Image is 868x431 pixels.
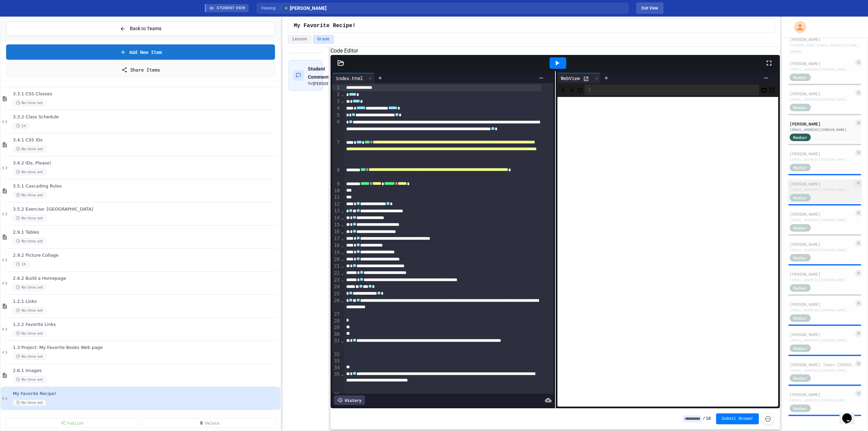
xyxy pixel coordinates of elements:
[308,81,344,86] div: for
[284,5,327,12] span: [PERSON_NAME]
[332,188,341,194] div: 10
[793,345,807,351] span: Member
[13,299,279,305] span: 1.2.1 Links
[703,416,705,422] span: /
[332,242,341,249] div: 18
[332,215,341,221] div: 14
[790,60,854,66] div: [PERSON_NAME]
[793,285,807,291] span: Member
[793,255,807,261] span: Member
[790,308,854,313] div: [EMAIL_ADDRESS][DOMAIN_NAME]
[217,5,245,11] span: STUDENT VIEW
[341,263,344,269] span: Fold line
[13,284,46,291] span: No time set
[341,208,344,214] span: Fold line
[332,337,341,351] div: 31
[332,91,341,98] div: 2
[787,19,808,35] div: My Account
[790,241,854,247] div: [PERSON_NAME]
[790,331,854,337] div: [PERSON_NAME]
[13,261,29,268] span: 1h
[13,322,279,328] span: 1.2.2 Favorite Links
[761,86,767,94] button: Console
[332,208,341,214] div: 13
[13,391,279,397] span: My Favorite Recipe!
[636,3,663,14] button: Exit student view
[13,91,279,97] span: 3.3.1 CSS Classes
[790,361,854,368] div: [PERSON_NAME] Tower-[PERSON_NAME]
[341,298,344,303] span: Fold line
[6,62,275,77] a: Share Items
[793,134,807,140] span: Member
[790,277,854,282] div: [EMAIL_ADDRESS][DOMAIN_NAME]
[790,67,854,72] div: [EMAIL_ADDRESS][DOMAIN_NAME]
[13,368,279,374] span: 2.6.1 Images
[332,351,341,358] div: 32
[341,98,344,104] span: Fold line
[341,256,344,262] span: Fold line
[332,221,341,228] div: 15
[332,235,341,242] div: 17
[793,225,807,231] span: Member
[288,35,311,44] button: Lesson
[790,398,854,403] div: [EMAIL_ADDRESS][DOMAIN_NAME]
[332,277,341,283] div: 23
[576,86,583,94] button: Refresh
[706,416,711,422] span: 10
[13,353,46,360] span: No time set
[5,418,139,428] a: Publish
[790,151,854,157] div: [PERSON_NAME]
[790,91,854,97] div: [PERSON_NAME]
[790,217,854,222] div: [EMAIL_ADDRESS][DOMAIN_NAME]
[793,375,807,381] span: Member
[341,92,344,97] span: Fold line
[790,271,854,277] div: [PERSON_NAME]
[334,395,365,405] div: History
[13,253,279,258] span: 2.9.2 Picture Collage
[308,66,331,80] span: Student Comments
[790,48,803,54] div: Admin
[332,181,341,188] div: 9
[790,338,854,343] div: [EMAIL_ADDRESS][DOMAIN_NAME]
[13,192,46,198] span: No time set
[332,256,341,263] div: 20
[585,84,759,95] div: /
[142,418,277,428] a: Delete
[13,160,279,166] span: 3.4.2 IDs, Please!
[332,228,341,235] div: 16
[332,105,341,112] div: 4
[341,215,344,220] span: Fold line
[332,324,341,331] div: 29
[332,311,341,318] div: 27
[6,44,275,60] a: Add New Item
[332,201,341,208] div: 12
[790,157,854,162] div: [EMAIL_ADDRESS][DOMAIN_NAME]
[341,371,344,377] span: Fold line
[13,399,46,406] span: No time set
[793,74,807,80] span: Member
[13,215,46,221] span: No time set
[332,263,341,270] div: 21
[716,413,759,424] button: Submit Answer
[790,127,854,132] div: [EMAIL_ADDRESS][DOMAIN_NAME]
[341,236,344,241] span: Fold line
[790,211,854,217] div: [PERSON_NAME]
[332,75,366,82] div: index.html
[13,183,279,189] span: 3.5.1 Cascading Rules
[332,270,341,277] div: 22
[332,139,341,166] div: 7
[341,229,344,234] span: Fold line
[13,123,29,129] span: 1h
[13,114,279,120] span: 3.3.2 Class Schedule
[130,25,161,32] span: Back to Teams
[313,81,344,86] span: [PERSON_NAME]
[13,376,46,383] span: No time set
[840,404,861,424] iframe: chat widget
[341,242,344,248] span: Fold line
[332,365,341,371] div: 34
[13,238,46,244] span: No time set
[261,5,280,11] span: Viewing
[557,73,601,83] div: WebView
[13,100,46,106] span: No time set
[332,84,341,91] div: 1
